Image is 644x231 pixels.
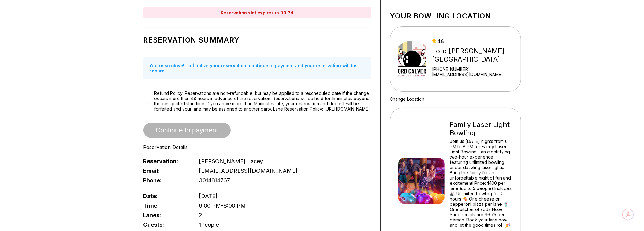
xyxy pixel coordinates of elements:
[154,91,371,111] span: Refund Policy: Reservations are non-refundable, but may be applied to a rescheduled date if the c...
[199,202,246,209] span: 6:00 PM - 8:00 PM
[199,177,230,184] span: 3014814767
[199,212,202,218] span: 2
[143,177,189,184] span: Phone:
[398,158,445,204] img: Family Laser Light Bowling
[199,158,263,164] span: [PERSON_NAME] Lacey
[143,7,371,18] div: Reservation slot expires in 09:24
[199,221,219,228] span: 1 People
[199,168,297,174] span: [EMAIL_ADDRESS][DOMAIN_NAME]
[143,57,371,79] div: You’re so close! To finalize your reservation, continue to payment and your reservation will be s...
[143,202,189,209] span: Time:
[390,12,521,20] h1: Your bowling location
[199,193,218,199] span: [DATE]
[143,36,371,44] h1: Reservation Summary
[143,168,189,174] span: Email:
[432,67,518,72] div: [PHONE_NUMBER]
[398,36,427,82] img: Lord Calvert Bowling Center
[143,144,371,150] div: Reservation Details
[143,193,189,199] span: Date:
[450,139,513,228] div: Join us [DATE] nights from 6 PM to 8 PM for Family Laser Light Bowling—an electrifying two-hour e...
[432,72,518,77] a: [EMAIL_ADDRESS][DOMAIN_NAME]
[432,47,518,63] div: Lord [PERSON_NAME][GEOGRAPHIC_DATA]
[143,221,189,228] span: Guests:
[143,212,189,218] span: Lanes:
[390,96,425,102] a: Change Location
[143,158,189,164] span: Reservation:
[450,120,513,137] div: Family Laser Light Bowling
[432,38,518,44] div: 4.8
